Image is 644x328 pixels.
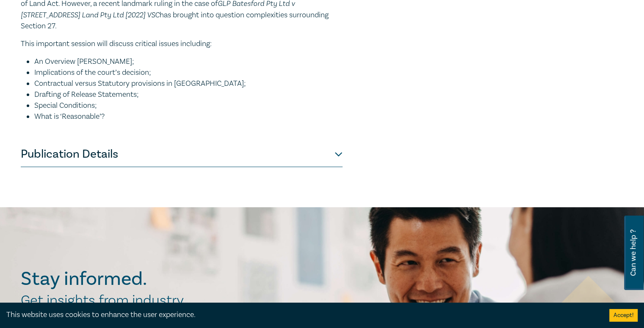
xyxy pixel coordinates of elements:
li: An Overview [PERSON_NAME]; [34,56,343,67]
li: What is ‘Reasonable’? [34,111,343,122]
li: Implications of the court’s decision; [34,67,343,78]
div: This website uses cookies to enhance the user experience. [6,309,597,320]
li: Special Conditions; [34,100,343,111]
li: Contractual versus Statutory provisions in [GEOGRAPHIC_DATA]; [34,78,343,89]
button: Publication Details [21,142,343,167]
li: Drafting of Release Statements; [34,89,343,100]
button: Accept cookies [609,309,638,322]
h2: Stay informed. [21,268,221,290]
span: Can we help ? [629,221,637,285]
p: This important session will discuss critical issues including: [21,38,343,49]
